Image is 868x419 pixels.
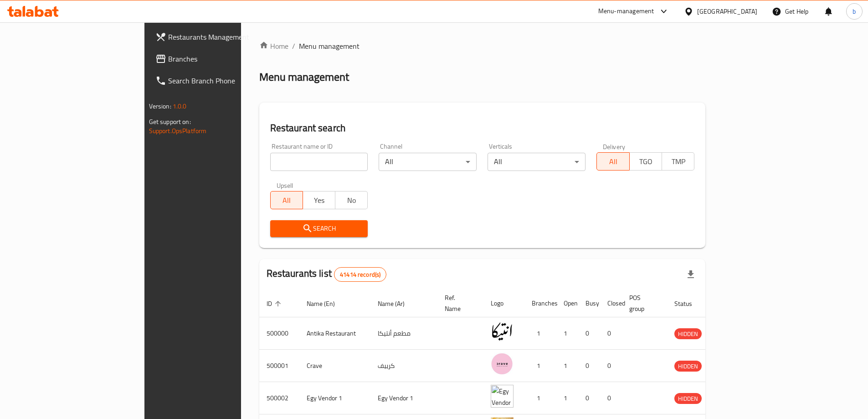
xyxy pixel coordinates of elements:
button: No [335,191,368,209]
label: Upsell [277,182,293,188]
span: Name (Ar) [378,298,416,309]
td: 0 [600,382,622,414]
a: Restaurants Management [148,26,289,48]
td: كرييف [370,350,437,382]
h2: Menu management [259,70,349,84]
td: 1 [524,382,556,414]
button: TGO [629,152,662,171]
td: 0 [600,317,622,350]
button: TMP [662,152,694,171]
input: Search for restaurant name or ID.. [270,153,368,171]
td: 0 [600,350,622,382]
th: Open [556,290,578,317]
th: Branches [524,290,556,317]
span: Version: [149,100,171,112]
span: All [274,194,299,207]
div: Export file [680,264,702,285]
button: All [596,152,629,171]
td: 0 [578,350,600,382]
td: 1 [556,382,578,414]
span: Restaurants Management [168,31,282,42]
button: All [270,191,303,209]
img: Egy Vendor 1 [491,385,514,408]
a: Search Branch Phone [148,70,289,92]
span: Menu management [299,41,360,52]
span: HIDDEN [674,361,702,372]
div: All [379,153,477,171]
th: Busy [578,290,600,317]
div: HIDDEN [674,393,702,404]
a: Branches [148,48,289,70]
img: Antika Restaurant [491,320,514,343]
div: All [488,153,586,171]
span: ID [267,298,284,309]
span: Search [277,223,361,234]
span: TGO [633,155,658,168]
span: HIDDEN [674,329,702,339]
span: Get support on: [149,116,191,128]
span: HIDDEN [674,393,702,404]
td: 0 [578,382,600,414]
span: b [853,6,856,16]
span: TMP [666,155,691,168]
a: Support.OpsPlatform [149,125,207,137]
h2: Restaurant search [270,121,695,135]
th: Closed [600,290,622,317]
td: 1 [524,317,556,350]
label: Delivery [603,143,626,150]
span: Branches [168,53,282,64]
td: Antika Restaurant [299,317,370,350]
td: Egy Vendor 1 [299,382,370,414]
td: مطعم أنتيكا [370,317,437,350]
span: Search Branch Phone [168,75,282,86]
th: Logo [483,290,524,317]
div: Menu-management [598,6,654,17]
span: POS group [629,292,656,314]
button: Yes [303,191,335,209]
td: 1 [524,350,556,382]
span: Status [674,298,704,309]
div: Total records count [334,267,386,282]
td: 0 [578,317,600,350]
span: Name (En) [307,298,347,309]
td: Egy Vendor 1 [370,382,437,414]
span: 41414 record(s) [334,270,386,279]
img: Crave [491,352,514,375]
div: [GEOGRAPHIC_DATA] [697,6,757,16]
h2: Restaurants list [267,267,387,282]
span: 1.0.0 [173,100,187,112]
td: 1 [556,350,578,382]
nav: breadcrumb [259,41,706,52]
button: Search [270,220,368,237]
div: HIDDEN [674,361,702,372]
div: HIDDEN [674,328,702,339]
td: Crave [299,350,370,382]
td: 1 [556,317,578,350]
span: All [601,155,626,168]
span: Yes [307,194,332,207]
span: Ref. Name [445,292,473,314]
span: No [339,194,364,207]
li: / [292,41,295,52]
